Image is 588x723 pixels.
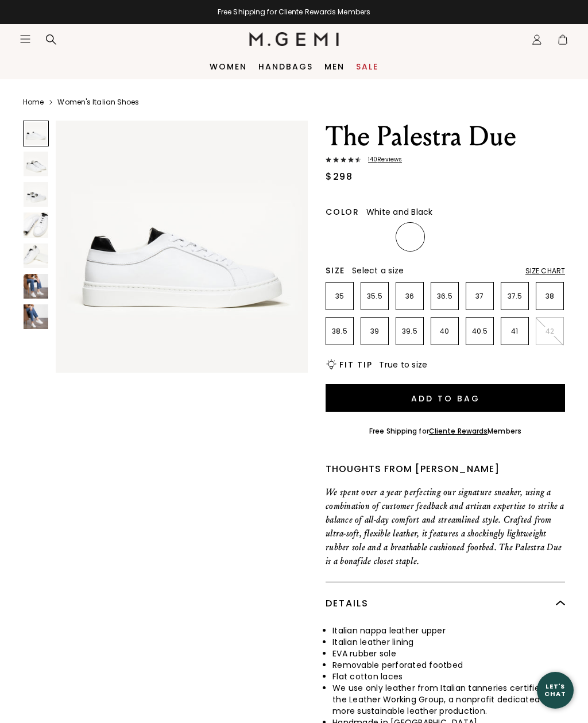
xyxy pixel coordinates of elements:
a: Men [324,62,345,71]
div: Thoughts from [PERSON_NAME] [326,462,565,476]
img: Silver [467,224,493,250]
button: Add to Bag [326,384,565,412]
div: Details [326,582,565,625]
h1: The Palestra Due [326,121,565,153]
li: We use only leather from Italian tanneries certified by the Leather Working Group, a nonprofit de... [332,682,565,717]
img: The Palestra Due [24,304,48,329]
p: 36 [396,292,423,301]
img: White [327,224,353,250]
p: 39 [361,327,388,336]
img: The Palestra Due [24,152,48,176]
li: Italian nappa leather upper [332,625,565,636]
img: White and Black [397,224,423,250]
div: Free Shipping for Members [369,427,521,436]
a: 140Reviews [326,156,565,165]
li: Italian leather lining [332,636,565,648]
a: Women's Italian Shoes [57,98,139,107]
img: The Palestra Due [24,243,48,268]
p: 40 [431,327,458,336]
img: White and Silver [432,224,458,250]
p: 35 [326,292,353,301]
img: The Palestra Due [56,121,308,373]
li: Flat cotton laces [332,671,565,682]
p: We spent over a year perfecting our signature sneaker, using a combination of customer feedback a... [326,485,565,568]
span: White and Black [366,206,433,218]
p: 37 [466,292,493,301]
a: Handbags [258,62,313,71]
p: 38 [536,292,563,301]
a: Women [210,62,247,71]
h2: Fit Tip [339,360,372,369]
a: Sale [356,62,378,71]
p: 39.5 [396,327,423,336]
p: 36.5 [431,292,458,301]
p: 41 [501,327,528,336]
span: Select a size [352,265,404,276]
a: Cliente Rewards [429,426,488,436]
img: M.Gemi [249,32,339,46]
button: Open site menu [20,33,31,45]
p: 37.5 [501,292,528,301]
h2: Size [326,266,345,275]
div: Size Chart [525,266,565,276]
p: 35.5 [361,292,388,301]
img: White and Sandstone [362,224,388,250]
p: 38.5 [326,327,353,336]
img: The Palestra Due [24,182,48,207]
span: 140 Review s [361,156,402,163]
img: The Palestra Due [24,212,48,237]
img: The Palestra Due [24,274,48,299]
span: True to size [379,359,427,370]
p: 40.5 [466,327,493,336]
div: Let's Chat [537,683,574,697]
li: Removable perforated footbed [332,659,565,671]
div: $298 [326,170,353,184]
li: EVA rubber sole [332,648,565,659]
p: 42 [536,327,563,336]
a: Home [23,98,44,107]
img: Leopard Print [502,224,528,250]
h2: Color [326,207,359,216]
